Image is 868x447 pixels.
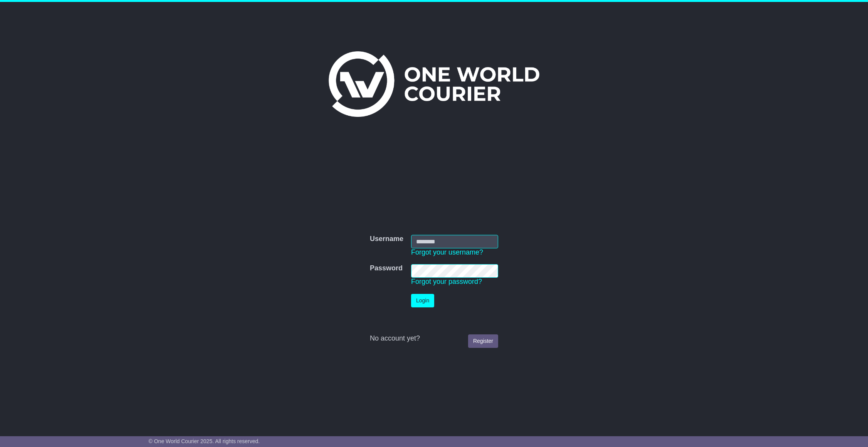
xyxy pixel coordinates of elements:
[468,334,498,348] a: Register
[149,438,260,444] span: © One World Courier 2025. All rights reserved.
[411,294,434,307] button: Login
[411,248,483,256] a: Forgot your username?
[411,278,482,285] a: Forgot your password?
[370,235,403,243] label: Username
[370,334,498,343] div: No account yet?
[329,51,539,117] img: One World
[370,264,403,273] label: Password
